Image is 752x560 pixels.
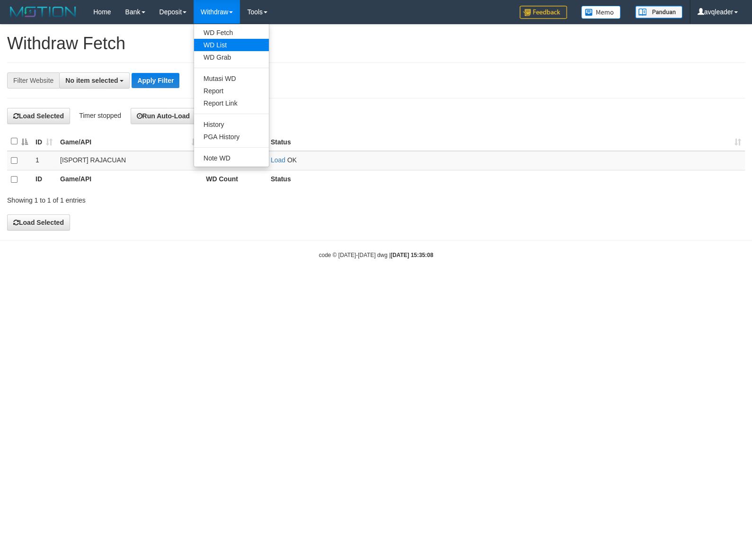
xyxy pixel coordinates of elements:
strong: [DATE] 15:35:08 [390,252,433,258]
div: Showing 1 to 1 of 1 entries [7,192,306,205]
small: code © [DATE]-[DATE] dwg | [319,252,434,258]
img: MOTION_logo.png [7,5,79,19]
div: Filter Website [7,72,59,89]
a: History [194,118,269,131]
a: WD Grab [194,51,269,63]
th: ID: activate to sort column ascending [32,132,56,151]
th: Status: activate to sort column ascending [267,132,745,151]
th: Game/API: activate to sort column ascending [56,132,202,151]
span: No item selected [65,77,118,84]
td: 1 [32,151,56,170]
td: [ISPORT] RAJACUAN [56,151,202,170]
button: Load Selected [7,214,70,231]
a: Load [271,156,285,164]
span: OK [287,156,297,164]
span: Timer stopped [79,112,121,119]
a: Note WD [194,152,269,164]
a: WD Fetch [194,27,269,39]
img: Button%20Memo.svg [581,6,621,19]
th: Game/API [56,170,202,189]
button: Apply Filter [132,73,179,88]
a: WD List [194,39,269,51]
a: Report [194,85,269,97]
img: Feedback.jpg [520,6,567,19]
th: WD Count [202,170,267,189]
button: Load Selected [7,108,70,124]
th: ID [32,170,56,189]
button: Run Auto-Load [131,108,196,124]
h1: Withdraw Fetch [7,34,745,53]
a: Mutasi WD [194,72,269,85]
img: panduan.png [635,6,682,18]
th: Status [267,170,745,189]
a: PGA History [194,131,269,143]
button: No item selected [59,72,130,89]
a: Report Link [194,97,269,109]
